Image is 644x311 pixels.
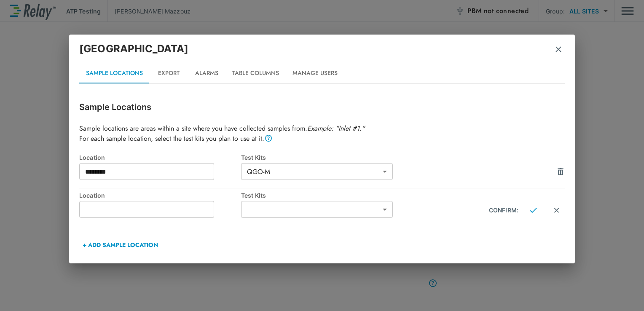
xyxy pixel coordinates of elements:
[225,63,286,83] button: Table Columns
[554,45,563,54] img: Remove
[188,63,225,83] button: Alarms
[241,192,403,199] div: Test Kits
[525,202,542,219] button: Confirm
[241,154,403,161] div: Test Kits
[553,206,560,214] img: Close Icon
[489,206,518,214] div: CONFIRM:
[79,63,150,83] button: Sample Locations
[79,235,161,255] button: + ADD SAMPLE LOCATION
[558,286,636,305] iframe: Resource center
[548,202,565,219] button: Cancel
[307,123,365,133] em: Example: "Inlet #1."
[241,163,393,180] div: QGO-M
[286,63,344,83] button: Manage Users
[79,154,241,161] div: Location
[530,206,537,214] img: Close Icon
[79,192,241,199] div: Location
[556,167,565,176] img: Drawer Icon
[150,63,188,83] button: Export
[79,101,565,113] p: Sample Locations
[79,41,189,56] p: [GEOGRAPHIC_DATA]
[79,123,565,144] p: Sample locations are areas within a site where you have collected samples from. For each sample l...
